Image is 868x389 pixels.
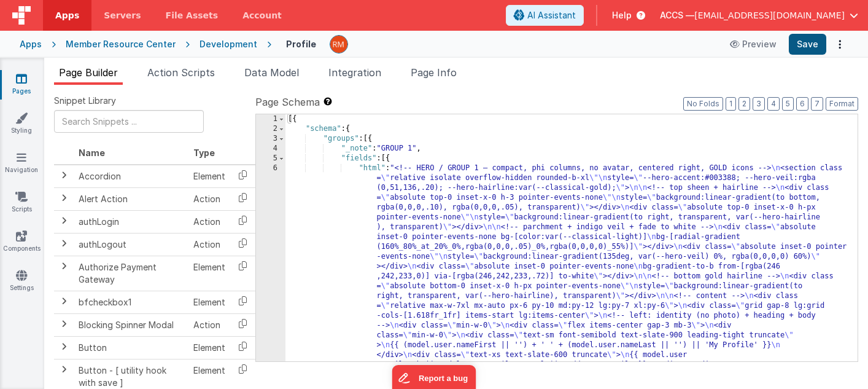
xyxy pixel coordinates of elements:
div: 2 [256,124,285,134]
button: 1 [726,97,736,111]
div: 5 [256,154,285,163]
td: Action [188,313,230,336]
td: Element [188,256,230,291]
td: Element [188,165,230,188]
span: Integration [328,66,381,79]
span: Action Scripts [147,66,215,79]
div: 3 [256,134,285,144]
span: Page Builder [59,66,118,79]
h4: Profile [286,39,316,49]
div: 4 [256,144,285,154]
span: File Assets [166,9,219,22]
td: Blocking Spinner Modal [74,313,188,336]
button: Save [789,34,826,55]
span: Type [193,147,215,158]
span: Name [79,147,105,158]
div: Member Resource Center [66,38,176,50]
span: Page Info [411,66,457,79]
td: Button [74,336,188,359]
span: Snippet Library [54,95,116,107]
button: ACCS — [EMAIL_ADDRESS][DOMAIN_NAME] [660,9,858,22]
input: Search Snippets ... [54,110,204,133]
button: Format [826,97,858,111]
td: bfcheckbox1 [74,291,188,313]
button: AI Assistant [506,5,584,26]
button: No Folds [683,97,723,111]
button: 7 [811,97,823,111]
td: Alert Action [74,187,188,210]
td: Action [188,187,230,210]
td: Element [188,291,230,313]
div: Apps [20,38,42,50]
td: authLogout [74,233,188,256]
td: Element [188,336,230,359]
span: AI Assistant [527,9,576,22]
td: Authorize Payment Gateway [74,256,188,291]
button: 4 [767,97,780,111]
td: Accordion [74,165,188,188]
span: Data Model [244,66,299,79]
button: 3 [753,97,765,111]
button: Preview [723,34,784,54]
td: Action [188,210,230,233]
button: Options [831,36,848,53]
span: Apps [55,9,79,22]
span: Servers [104,9,141,22]
div: 1 [256,114,285,124]
td: authLogin [74,210,188,233]
span: ACCS — [660,9,694,22]
img: 1e10b08f9103151d1000344c2f9be56b [330,36,347,53]
span: Page Schema [255,95,320,109]
button: 5 [782,97,794,111]
td: Action [188,233,230,256]
span: [EMAIL_ADDRESS][DOMAIN_NAME] [694,9,845,22]
span: Help [612,9,632,22]
div: Development [200,38,257,50]
button: 2 [738,97,750,111]
button: 6 [796,97,808,111]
